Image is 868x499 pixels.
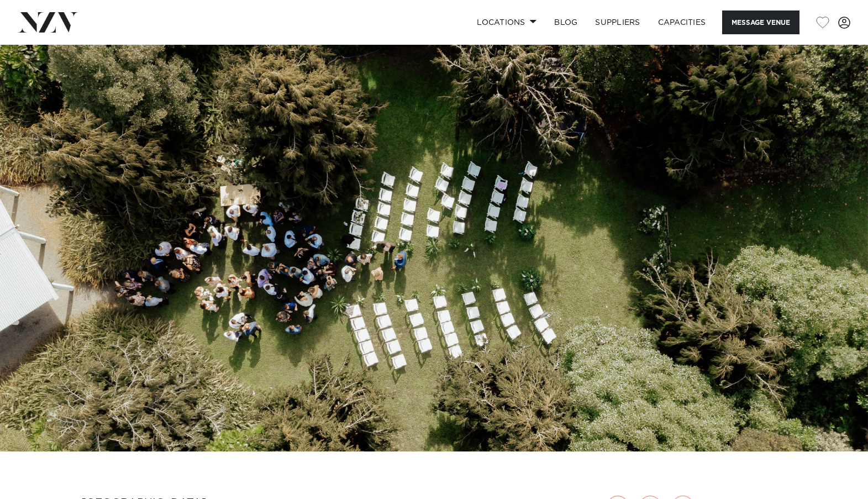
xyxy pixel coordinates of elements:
button: Message Venue [722,10,799,34]
a: Locations [468,10,545,34]
a: BLOG [545,10,586,34]
a: SUPPLIERS [586,10,649,34]
img: nzv-logo.png [18,12,78,32]
a: Capacities [649,10,715,34]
